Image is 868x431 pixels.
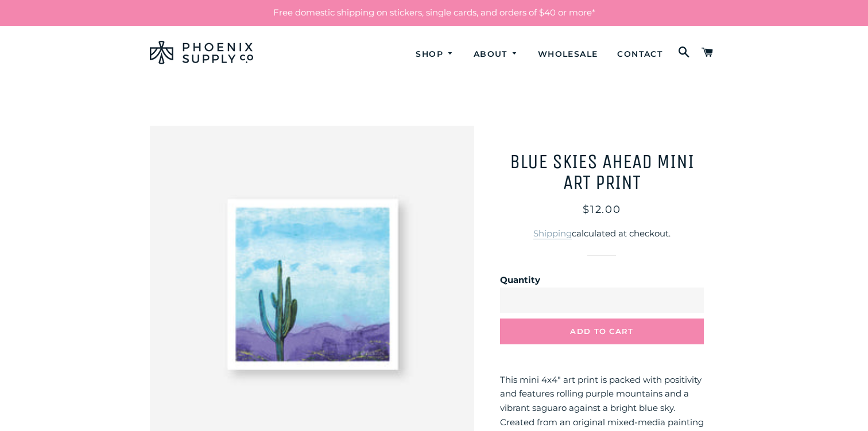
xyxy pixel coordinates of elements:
[500,319,704,344] button: Add to Cart
[609,39,671,69] a: Contact
[583,203,621,216] span: $12.00
[500,152,704,193] h1: Blue Skies Ahead Mini Art Print
[529,39,607,69] a: Wholesale
[465,39,527,69] a: About
[533,228,572,239] a: Shipping
[500,273,698,288] label: Quantity
[570,327,633,336] span: Add to Cart
[500,227,704,241] div: calculated at checkout.
[150,41,253,64] img: Phoenix Supply Co.
[407,39,463,69] a: Shop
